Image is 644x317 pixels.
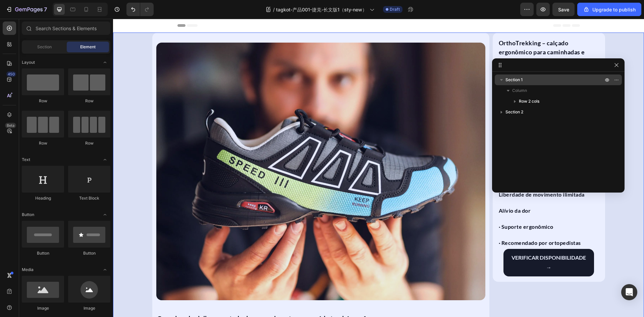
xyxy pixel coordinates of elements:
[386,205,440,211] strong: · Suporte ergonômico
[621,284,637,300] div: Open Intercom Messenger
[44,296,261,304] strong: Quando a dor inibe a vontade de se movimentar, sua saúde também sofre.
[100,264,110,275] span: Toggle open
[80,44,96,50] span: Element
[22,157,30,163] span: Text
[22,98,64,104] div: Row
[386,172,472,179] strong: Liberdade de movimento ilimitada
[577,3,641,16] button: Upgrade to publish
[22,250,64,256] div: Button
[386,20,472,46] strong: OrthoTrekking – calçado ergonômico para caminhadas e trekking
[22,140,64,146] div: Row
[519,98,539,105] span: Row 2 cols
[100,57,110,68] span: Toggle open
[386,189,418,195] strong: Alívio da dor
[583,6,636,13] div: Upgrade to publish
[22,212,34,218] span: Button
[126,3,154,16] div: Undo/Redo
[22,267,34,273] span: Media
[37,44,52,50] span: Section
[22,305,64,311] div: Image
[68,305,110,311] div: Image
[386,221,468,227] strong: · Recomendado por ortopedistas
[22,59,35,65] span: Layout
[390,6,400,12] span: Draft
[385,62,487,164] img: gempages_518231226549535907-bae30e52-e4a7-4c12-9096-671c91a63756.jpg
[5,123,16,128] div: Beta
[44,5,47,13] p: 7
[68,98,110,104] div: Row
[558,7,569,12] span: Save
[22,195,64,201] div: Heading
[100,209,110,220] span: Toggle open
[398,235,473,242] strong: Verificar disponibilidade
[505,109,523,115] span: Section 2
[113,19,644,317] iframe: Design area
[273,6,275,13] span: /
[68,195,110,201] div: Text Block
[68,140,110,146] div: Row
[22,21,110,35] input: Search Sections & Elements
[552,3,575,16] button: Save
[433,245,438,252] strong: →
[423,50,477,56] strong: 4,9 | 6.271 avaliações
[276,6,367,13] span: tagkot-产品001-捷克-长文版1（sty-new）
[394,50,424,56] strong: ⭐⭐⭐⭐⭐
[512,87,527,94] span: Column
[68,250,110,256] div: Button
[505,76,523,83] span: Section 1
[6,71,16,77] div: 450
[3,3,50,16] button: 7
[100,154,110,165] span: Toggle open
[390,230,481,258] a: Verificar disponibilidade→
